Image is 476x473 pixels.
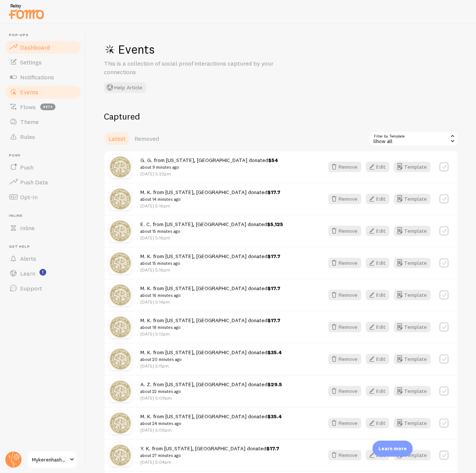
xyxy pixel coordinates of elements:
strong: $54 [268,157,278,164]
a: Settings [4,55,81,70]
span: Inline [9,213,81,218]
span: Mykerenhashana [32,455,67,464]
a: Push Data [4,175,81,190]
span: Opt-In [20,193,38,201]
strong: $17.7 [267,189,280,196]
h2: Captured [104,111,458,122]
strong: $17.7 [267,253,280,260]
button: Edit [366,418,389,428]
button: Remove [328,386,361,396]
p: This is a collection of social proof interactions captured by your connections [104,59,283,76]
button: Template [394,162,431,172]
span: Learn [20,270,35,277]
button: Edit [366,290,389,300]
small: about 16 minutes ago [140,292,280,299]
small: about 9 minutes ago [140,164,278,171]
a: Edit [366,450,394,460]
p: [DATE] 5:14pm [140,299,280,305]
span: Support [20,285,42,292]
a: Edit [366,418,394,428]
a: Alerts [4,251,81,266]
button: Template [394,354,431,364]
p: [DATE] 5:16pm [140,203,280,209]
span: M. K. from [US_STATE], [GEOGRAPHIC_DATA] donated [140,413,282,427]
a: Latest [104,131,130,146]
img: PuCrg6i7RC1uKHrJl82Q [109,156,131,178]
span: Alerts [20,255,36,262]
button: Edit [366,162,389,172]
button: Edit [366,450,389,460]
strong: $35.4 [267,413,282,420]
span: M. K. from [US_STATE], [GEOGRAPHIC_DATA] donated [140,253,280,267]
button: Edit [366,258,389,268]
span: M. K. from [US_STATE], [GEOGRAPHIC_DATA] donated [140,189,280,203]
button: Remove [328,162,361,172]
a: Template [394,386,431,396]
button: Remove [328,322,361,332]
span: G. G. from [US_STATE], [GEOGRAPHIC_DATA] donated [140,157,278,171]
strong: $17.7 [267,317,280,324]
a: Dashboard [4,40,81,55]
img: PuCrg6i7RC1uKHrJl82Q [109,252,131,274]
span: A. Z. from [US_STATE], [GEOGRAPHIC_DATA] donated [140,381,282,395]
a: Support [4,281,81,296]
span: Events [20,88,38,96]
span: Get Help [9,244,81,249]
button: Help Article [104,82,146,93]
span: Push Data [20,178,48,186]
p: [DATE] 5:22pm [140,171,278,177]
a: Opt-In [4,190,81,204]
span: Pop-ups [9,33,81,38]
a: Edit [366,194,394,204]
button: Template [394,418,431,428]
img: fomo-relay-logo-orange.svg [8,2,45,21]
img: PuCrg6i7RC1uKHrJl82Q [109,220,131,242]
small: about 15 minutes ago [140,260,280,267]
p: [DATE] 5:13pm [140,331,280,337]
span: Push [9,153,81,158]
span: Removed [134,135,159,142]
span: beta [40,104,55,110]
a: Push [4,160,81,175]
small: about 14 minutes ago [140,196,280,203]
span: Dashboard [20,44,50,51]
p: [DATE] 5:06pm [140,427,282,433]
p: [DATE] 5:09pm [140,395,282,401]
img: PuCrg6i7RC1uKHrJl82Q [109,284,131,306]
small: about 15 minutes ago [140,228,283,235]
button: Edit [366,226,389,236]
a: Flows beta [4,99,81,114]
button: Edit [366,386,389,396]
p: [DATE] 5:11pm [140,363,282,369]
img: PuCrg6i7RC1uKHrJl82Q [109,380,131,402]
button: Template [394,322,431,332]
img: PuCrg6i7RC1uKHrJl82Q [109,188,131,210]
strong: $29.5 [267,381,282,388]
button: Template [394,258,431,268]
span: Theme [20,118,39,126]
a: Notifications [4,70,81,85]
span: M. K. from [US_STATE], [GEOGRAPHIC_DATA] donated [140,285,280,299]
a: Learn [4,266,81,281]
a: Edit [366,386,394,396]
a: Template [394,450,431,460]
button: Template [394,226,431,236]
button: Edit [366,354,389,364]
strong: $5,125 [267,221,283,228]
a: Inline [4,220,81,235]
a: Edit [366,354,394,364]
img: PuCrg6i7RC1uKHrJl82Q [109,444,131,466]
span: Inline [20,224,35,232]
button: Template [394,290,431,300]
img: PuCrg6i7RC1uKHrJl82Q [109,348,131,370]
button: Template [394,194,431,204]
a: Edit [366,258,394,268]
span: M. K. from [US_STATE], [GEOGRAPHIC_DATA] donated [140,317,280,331]
h1: Events [104,42,327,57]
small: about 24 minutes ago [140,420,282,427]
